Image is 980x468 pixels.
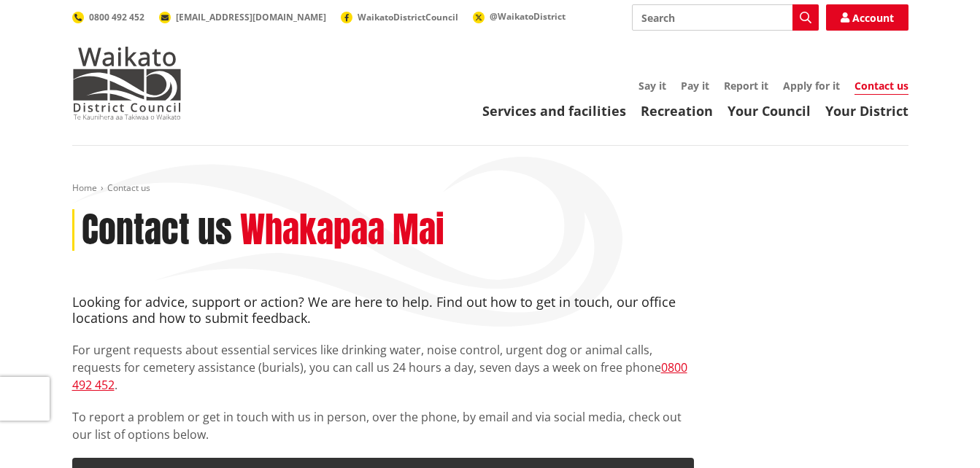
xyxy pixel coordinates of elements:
[638,79,666,93] a: Say it
[159,11,326,23] a: [EMAIL_ADDRESS][DOMAIN_NAME]
[240,209,444,251] h2: Whakapaa Mai
[72,295,694,326] h4: Looking for advice, support or action? We are here to help. Find out how to get in touch, our off...
[358,11,458,23] span: WaikatoDistrictCouncil
[82,209,232,251] h1: Contact us
[72,182,908,195] nav: breadcrumb
[681,79,709,93] a: Pay it
[107,182,150,194] span: Contact us
[482,102,626,120] a: Services and facilities
[724,79,768,93] a: Report it
[72,341,694,394] p: For urgent requests about essential services like drinking water, noise control, urgent dog or an...
[641,102,713,120] a: Recreation
[825,102,908,120] a: Your District
[72,408,694,443] p: To report a problem or get in touch with us in person, over the phone, by email and via social me...
[176,11,326,23] span: [EMAIL_ADDRESS][DOMAIN_NAME]
[72,47,182,120] img: Waikato District Council - Te Kaunihera aa Takiwaa o Waikato
[72,182,97,194] a: Home
[72,359,687,393] a: 0800 492 452
[826,4,908,31] a: Account
[473,10,566,23] a: @WaikatoDistrict
[490,10,566,23] span: @WaikatoDistrict
[728,102,811,120] a: Your Council
[632,4,819,31] input: Search input
[89,11,144,23] span: 0800 492 452
[854,79,908,95] a: Contact us
[72,11,144,23] a: 0800 492 452
[783,79,840,93] a: Apply for it
[341,11,458,23] a: WaikatoDistrictCouncil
